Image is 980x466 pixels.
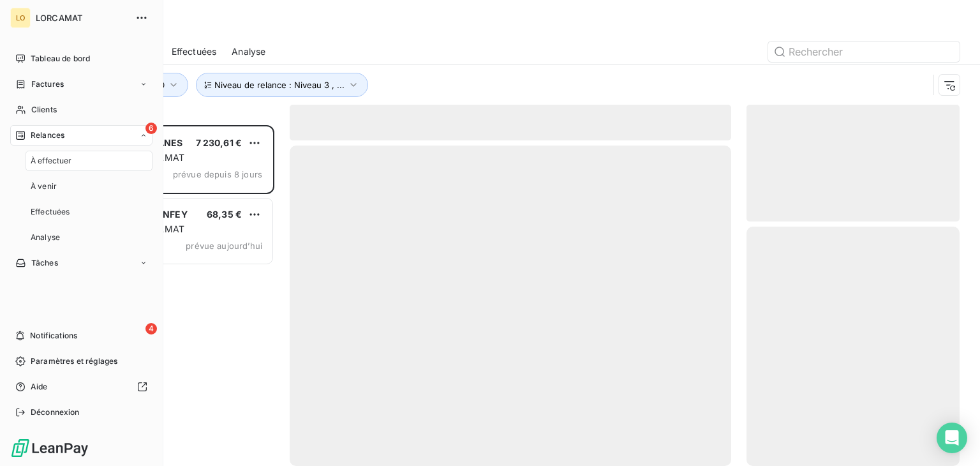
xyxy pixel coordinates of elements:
[10,438,89,458] img: Logo LeanPay
[31,356,117,367] span: Paramètres et réglages
[31,181,57,192] span: À venir
[61,125,274,466] div: grid
[937,423,967,453] div: Open Intercom Messenger
[172,45,217,58] span: Effectuées
[31,232,60,243] span: Analyse
[31,53,90,64] span: Tableau de bord
[10,377,152,397] a: Aide
[31,79,64,90] span: Factures
[196,137,242,148] span: 7 230,61 €
[30,330,77,342] span: Notifications
[207,209,242,220] span: 68,35 €
[31,155,72,167] span: À effectuer
[31,130,64,141] span: Relances
[10,8,31,28] div: LO
[145,323,157,334] span: 4
[768,41,960,62] input: Rechercher
[196,73,368,97] button: Niveau de relance : Niveau 3 , ...
[31,206,70,218] span: Effectuées
[145,123,157,134] span: 6
[31,257,58,269] span: Tâches
[36,13,128,23] span: LORCAMAT
[173,169,262,179] span: prévue depuis 8 jours
[186,241,262,251] span: prévue aujourd’hui
[31,381,48,393] span: Aide
[31,407,80,418] span: Déconnexion
[31,104,57,116] span: Clients
[232,45,265,58] span: Analyse
[214,80,345,90] span: Niveau de relance : Niveau 3 , ...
